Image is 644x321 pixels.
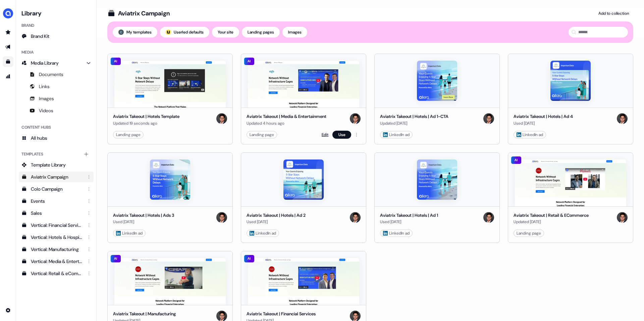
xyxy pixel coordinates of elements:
img: Aviatrix Takeout | Manufacturing [114,258,226,305]
img: Aviatrix Takeout | Media & Entertainment [248,61,359,108]
div: AI [110,255,121,263]
a: Vertical: Media & Entertainment [19,256,94,267]
div: LinkedIn ad [383,230,410,237]
a: Vertical: Financial Services [19,220,94,231]
div: Aviatrix Campaign [118,9,170,17]
a: Colo Campaign [19,184,94,194]
div: Aviatrix Takeout | Hotels Template [113,113,179,120]
img: Hugh [350,113,361,124]
div: Events [31,198,83,204]
div: Aviatrix Takeout | Hotels | Ad 4 [514,113,573,120]
img: Aviatrix Takeout | Hotels | Ads 3 [150,159,190,200]
div: Vertical: Financial Services [31,222,83,229]
div: Vertical: Manufacturing [31,246,83,253]
button: userled logo;Userled defaults [160,27,209,38]
a: Media Library [19,58,94,68]
div: Brand [19,20,94,31]
button: Aviatrix Takeout | Media & EntertainmentAIAviatrix Takeout | Media & EntertainmentUpdated 4 hours... [241,54,366,144]
img: Aviatrix Takeout | Hotels | Ad 1 [417,159,457,200]
div: Updated [DATE] [514,218,589,225]
img: Calvin [118,29,124,35]
div: Aviatrix Campaign [31,174,83,180]
a: Go to outbound experience [3,42,13,52]
div: Aviatrix Takeout | Financial Services [247,311,316,317]
img: Aviatrix Takeout | Hotels Template [114,61,226,108]
div: Used [DATE] [113,218,174,225]
div: Aviatrix Takeout | Hotels | Ad 1 [380,212,438,219]
div: Landing page [250,131,274,138]
div: Aviatrix Takeout | Manufacturing [113,311,176,317]
div: Content Hubs [19,122,94,133]
a: Go to integrations [3,305,13,316]
span: Videos [39,107,53,114]
img: Hugh [216,113,227,124]
span: All hubs [31,135,47,141]
div: AI [511,156,522,164]
button: Aviatrix Takeout | Hotels | Ad 1-CTAAviatrix Takeout | Hotels | Ad 1-CTAUpdated [DATE]Hugh Linked... [374,54,500,144]
img: Aviatrix Takeout | Hotels | Ad 4 [550,61,591,101]
img: userled logo [166,29,171,35]
div: AI [110,57,121,65]
div: Aviatrix Takeout | Hotels | Ad 1-CTA [380,113,448,120]
img: Hugh [350,212,361,223]
a: Videos [19,105,94,116]
img: Hugh [216,212,227,223]
a: Edit [322,131,328,138]
button: Aviatrix Takeout | Hotels | Ads 3Aviatrix Takeout | Hotels | Ads 3Used [DATE]Hugh LinkedIn ad [107,152,233,243]
button: Aviatrix Takeout | Hotels | Ad 2Aviatrix Takeout | Hotels | Ad 2Used [DATE]Hugh LinkedIn ad [241,152,366,243]
span: Documents [39,71,63,78]
h3: Library [19,8,94,17]
a: Documents [19,69,94,80]
button: Landing pages [242,27,280,38]
div: Media [19,47,94,58]
div: Aviatrix Takeout | Hotels | Ads 3 [113,212,174,219]
div: LinkedIn ad [250,230,276,237]
span: Images [39,95,54,102]
img: Hugh [617,212,628,223]
div: LinkedIn ad [383,131,410,138]
button: Aviatrix Takeout | Hotels | Ad 1Aviatrix Takeout | Hotels | Ad 1Used [DATE]Hugh LinkedIn ad [374,152,500,243]
a: Template Library [19,159,94,170]
span: Media Library [31,60,59,66]
span: Template Library [31,162,66,168]
span: Brand Kit [31,33,49,40]
div: Aviatrix Takeout | Hotels | Ad 2 [247,212,306,219]
div: Vertical: Retail & eCommerce [31,270,83,277]
div: Aviatrix Takeout | Media & Entertainment [247,113,326,120]
div: Used [DATE] [514,120,573,127]
a: Brand Kit [19,31,94,42]
a: Events [19,196,94,206]
button: Use [332,131,351,139]
div: Updated [DATE] [380,120,448,127]
span: Links [39,83,50,90]
a: Vertical: Retail & eCommerce [19,268,94,279]
div: Landing page [517,230,541,237]
div: Used [DATE] [380,218,438,225]
button: Aviatrix Takeout | Hotels TemplateAIAviatrix Takeout | Hotels TemplateUpdated 19 seconds agoHughL... [107,54,233,144]
img: Hugh [617,113,628,124]
a: Aviatrix Campaign [19,172,94,182]
div: Landing page [116,131,141,138]
button: Add to collection [594,8,633,19]
img: Aviatrix Takeout | Retail & ECommerce [515,159,626,206]
div: Vertical: Media & Entertainment [31,258,83,265]
div: AI [244,255,255,263]
div: Used [DATE] [247,218,306,225]
div: AI [244,57,255,65]
div: LinkedIn ad [517,131,543,138]
button: Images [282,27,307,38]
img: Hugh [483,113,494,124]
div: Colo Campaign [31,186,83,192]
a: Sales [19,208,94,218]
button: Your site [212,27,239,38]
a: Images [19,93,94,104]
a: Links [19,81,94,92]
img: Hugh [483,212,494,223]
a: Go to templates [3,56,13,67]
img: Aviatrix Takeout | Hotels | Ad 1-CTA [417,61,457,101]
img: Aviatrix Takeout | Financial Services [248,258,359,305]
div: Updated 4 hours ago [247,120,326,127]
button: Aviatrix Takeout | Hotels | Ad 4Aviatrix Takeout | Hotels | Ad 4Used [DATE]Hugh LinkedIn ad [508,54,633,144]
a: Vertical: Manufacturing [19,244,94,255]
div: Vertical: Hotels & Hospitality [31,234,83,241]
